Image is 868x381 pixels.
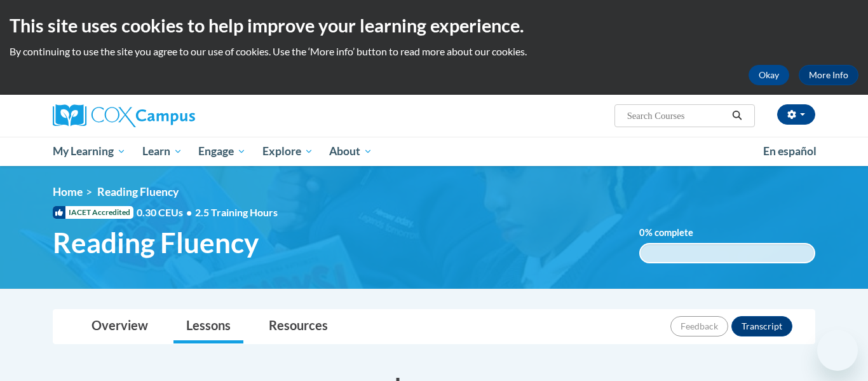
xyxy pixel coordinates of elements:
span: Reading Fluency [53,226,259,260]
a: Cox Campus [53,104,294,127]
span: IACET Accredited [53,206,133,219]
a: Explore [254,137,322,166]
span: En español [763,144,817,158]
a: Resources [256,310,341,343]
a: Engage [190,137,254,166]
span: Engage [198,144,246,159]
span: Learn [142,144,182,159]
a: Learn [134,137,191,166]
a: En español [755,138,825,165]
iframe: Button to launch messaging window [817,330,858,371]
span: • [186,206,192,218]
p: By continuing to use the site you agree to our use of cookies. Use the ‘More info’ button to read... [10,45,858,59]
button: Search [728,108,747,123]
a: About [322,137,381,166]
span: My Learning [53,144,126,159]
a: My Learning [44,137,134,166]
span: Reading Fluency [97,185,179,198]
span: 2.5 Training Hours [195,206,278,218]
a: Overview [79,310,161,343]
div: Main menu [34,137,834,166]
label: % complete [639,226,712,240]
button: Okay [749,65,789,85]
a: More Info [799,65,858,85]
span: Explore [262,144,313,159]
input: Search Courses [626,108,728,123]
a: Lessons [173,310,243,343]
button: Feedback [670,316,728,336]
span: 0 [639,227,645,238]
a: Home [53,185,83,198]
button: Transcript [731,316,792,336]
button: Account Settings [777,104,815,125]
img: Cox Campus [53,104,195,127]
h2: This site uses cookies to help improve your learning experience. [10,13,858,38]
span: 0.30 CEUs [137,205,195,219]
span: About [329,144,372,159]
